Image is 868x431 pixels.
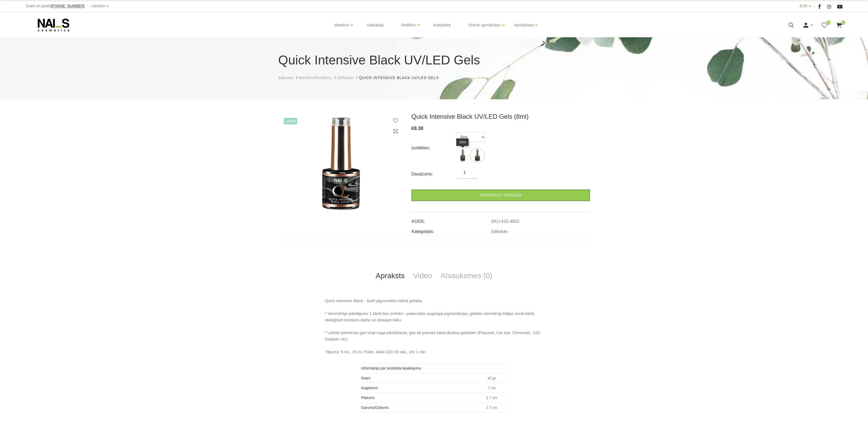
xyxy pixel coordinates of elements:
th: Augstums [361,383,476,393]
span: | [814,3,815,9]
span: Manikīrs/Pedikīrs [299,76,332,80]
a: Gēllakas [337,75,353,81]
span: Sākums [278,76,294,80]
th: Garums/Dziļums [361,403,476,413]
a: Latviešu [91,3,105,9]
a: Video [409,267,436,285]
a: [PHONE_NUMBER] [51,4,84,8]
th: Platums [361,393,476,403]
a: Online apmācības [468,14,500,36]
th: Svars [361,373,476,383]
a: Sākums [278,75,294,81]
a: 0 [836,22,842,28]
span: 8.30 [414,126,423,131]
a: Pedikīrs [401,14,415,36]
li: Quick Intensive Black UV/LED Gels [359,75,445,81]
p: 7 cm [479,386,504,390]
td: Kategorijas: [411,225,491,235]
img: ... [456,149,469,162]
a: Manikīrs [334,14,349,36]
span: [PHONE_NUMBER] [51,4,84,8]
span: 0 [841,20,845,25]
img: Quick Intensive Black UV/LED Gels [278,113,404,215]
p: 2.7 cm [479,396,504,400]
td: KODS: [411,215,491,225]
span: +Video [284,118,298,124]
div: Zvani un pasūti [26,3,84,9]
p: Quick Intensive Black - īpaši pigmentēta melnā gellaka. * Vienmērīgs pārklājums 1 kārtā bez svītr... [325,298,543,355]
a: 0 [821,22,828,28]
a: SKU-415-4602 [491,219,519,224]
h3: Quick Intensive Black UV/LED Gels (8ml) [411,113,590,121]
a: Gēllakas [491,229,508,234]
div: Izvēlēties: [411,144,456,152]
span: 0 [826,20,830,25]
th: Informācija par produkta iepakojumu [361,363,476,373]
span: Gēllakas [337,76,353,80]
a: Manikīrs/Pedikīrs [299,75,332,81]
img: ... [471,149,484,162]
a: Komplekti [429,12,455,38]
a: Apraksts [371,267,409,285]
span: € [411,126,414,131]
p: 2.7 cm [479,405,504,410]
a: Vaksācija [362,12,388,38]
a: Apmācības [514,14,534,36]
div: Daudzums: [411,170,456,178]
h1: Quick Intensive Black UV/LED Gels [278,51,590,70]
a: Atsauksmes (0) [436,267,497,285]
a: Pievienot grozam [411,190,590,201]
p: 42 gr [479,376,504,380]
a: EUR [800,3,808,9]
span: | [87,3,88,9]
